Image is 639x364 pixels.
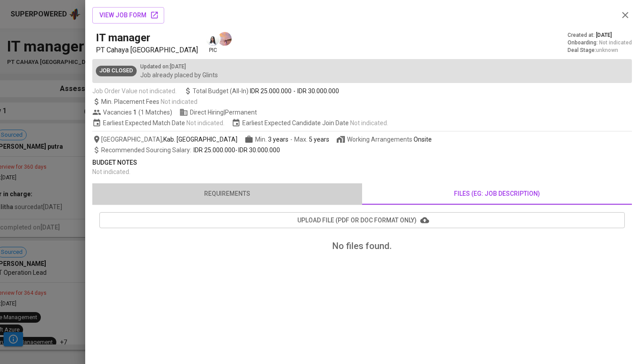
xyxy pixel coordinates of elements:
[92,135,237,144] span: [GEOGRAPHIC_DATA] ,
[232,119,388,127] span: Earliest Expected Candidate Join Date
[599,39,632,47] span: Not indicated
[179,108,257,117] span: Direct Hiring | Permanent
[367,188,627,199] span: files (eg: job description)
[101,146,280,154] span: -
[250,87,292,95] span: IDR 25.000.000
[186,119,225,127] span: Not indicated .
[206,32,220,46] img: azhley@glints.com
[106,215,618,226] span: upload file (pdf or doc format only)
[205,31,221,54] div: pic
[92,108,172,117] span: Vacancies ( 1 Matches )
[596,32,612,39] span: [DATE]
[92,158,632,167] p: Budget Notes
[568,32,632,39] div: Created at :
[92,119,225,127] span: Earliest Expected Match Date
[96,31,150,45] h5: IT manager
[163,135,237,144] span: Kab. [GEOGRAPHIC_DATA]
[332,239,392,253] h6: No files found.
[568,39,632,47] div: Onboarding :
[309,136,329,143] span: 5 years
[99,212,625,229] button: upload file (pdf or doc format only)
[290,135,292,144] span: -
[218,32,232,46] img: farah.ramadhina@glints.com
[293,87,296,95] span: -
[92,87,177,95] span: Job Order Value not indicated.
[268,136,288,143] span: 3 years
[193,146,235,154] span: IDR 25.000.000
[350,119,388,127] span: Not indicated .
[96,67,137,75] span: Job Closed
[101,98,197,105] span: Min. Placement Fees
[92,7,164,24] button: view job form
[238,146,280,154] span: IDR 30.000.000
[255,136,288,143] span: Min.
[96,46,198,54] span: PT Cahaya [GEOGRAPHIC_DATA]
[132,108,137,117] span: 1
[99,10,157,21] span: view job form
[140,63,218,71] p: Updated on : [DATE]
[101,146,193,154] span: Recommended Sourcing Salary :
[140,71,218,79] p: Job already placed by Glints
[98,188,357,199] span: requirements
[596,47,618,53] span: unknown
[297,87,339,95] span: IDR 30.000.000
[92,168,130,175] span: Not indicated .
[568,47,632,54] div: Deal Stage :
[414,135,432,144] div: Onsite
[161,98,197,105] span: Not indicated
[184,87,339,95] span: Total Budget (All-In)
[294,136,329,143] span: Max.
[336,135,432,144] span: Working Arrangements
